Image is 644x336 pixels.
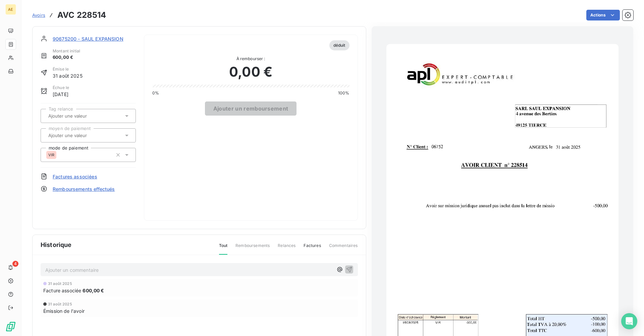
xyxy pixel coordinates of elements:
[53,66,83,72] span: Émise le
[329,40,350,50] span: déduit
[48,302,72,306] span: 31 août 2025
[152,90,159,96] span: 0%
[586,10,620,20] button: Actions
[53,85,69,91] span: Échue le
[205,101,297,116] button: Ajouter un remboursement
[53,48,80,54] span: Montant initial
[48,132,115,138] input: Ajouter une valeur
[621,313,637,329] div: Open Intercom Messenger
[304,243,321,254] span: Factures
[48,153,54,157] span: VIR
[53,173,97,180] span: Factures associées
[53,91,69,98] span: [DATE]
[48,113,115,119] input: Ajouter une valeur
[278,243,296,254] span: Relances
[53,72,83,79] span: 31 août 2025
[338,90,350,96] span: 100%
[152,56,350,62] span: À rembourser :
[83,287,104,294] span: 600,00 €
[5,4,16,15] div: AE
[43,287,81,294] span: Facture associée
[53,185,115,193] span: Remboursements effectués
[53,35,123,42] span: 90675200 - SAUL EXPANSION
[32,12,45,18] a: Avoirs
[329,243,358,254] span: Commentaires
[219,243,228,255] span: Tout
[5,321,16,332] img: Logo LeanPay
[229,62,272,82] span: 0,00 €
[48,282,72,286] span: 31 août 2025
[53,54,80,61] span: 600,00 €
[235,243,270,254] span: Remboursements
[32,12,45,18] span: Avoirs
[57,9,106,21] h3: AVC 228514
[12,261,18,267] span: 4
[43,307,85,314] span: Émission de l'avoir
[41,240,72,249] span: Historique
